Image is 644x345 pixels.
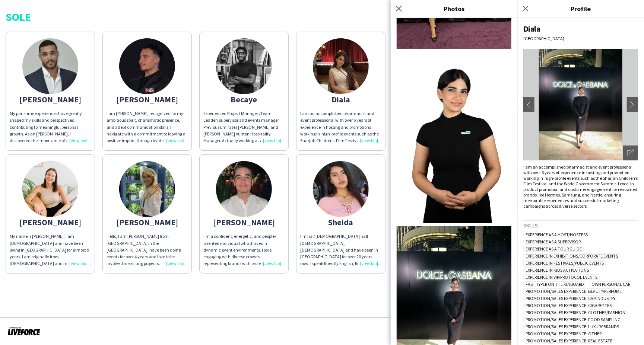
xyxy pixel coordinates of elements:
div: Experienced Project Manager /Team Leader/ supervisor and events manager. Previous Emirates [PERSO... [203,110,285,144]
img: Crew avatar or photo [523,49,638,160]
div: I am [PERSON_NAME], recognized for my ambitious spirit, charismatic presence, and adept communica... [107,110,188,144]
h3: Skills [523,222,638,229]
div: Open photos pop-in [623,146,638,160]
img: thumb-657db1c57588e.png [216,161,272,217]
img: thumb-6656fbc3a5347.jpeg [22,38,78,94]
h3: Profile [517,4,644,13]
img: thumb-663a52b15e3d2.jpg [216,38,272,94]
img: thumb-5f4f782e2bb8f.jpeg [313,161,369,217]
div: [PERSON_NAME] [107,219,188,226]
img: thumb-68a5c672616e3.jpeg [119,38,175,94]
div: My part-time experiences have greatly shaped my skills and perspectives, contributing to meaningf... [10,110,91,144]
span: Promotion/Sales Experience: Cigarettes [523,303,614,308]
img: thumb-663b6434b987f.jpg [22,161,78,217]
span: Hello, I am [PERSON_NAME] from [GEOGRAPHIC_DATA] in the [GEOGRAPHIC_DATA]I have been doing events... [107,233,181,266]
img: thumb-67efa92cc9ea8.jpeg [119,161,175,217]
span: Promotion/Sales Experience: Luxury Brands [523,324,621,329]
div: [PERSON_NAME] [10,219,91,226]
div: Becaye [203,96,285,103]
div: I'm a confident, energetic, and people-oriented individual who thrives in dynamic event environme... [203,233,285,267]
span: Experience as a Host/Hostess [523,232,590,237]
span: Fast Typer on the Keyboard [523,281,586,287]
span: Promotion/Sales Experience: Beauty/Perfume [523,288,624,294]
span: Experience in VIP/Protocol Events [523,274,600,280]
div: [GEOGRAPHIC_DATA] [523,36,638,41]
span: Promotion/Sales Experience: Clothes/Fashion [523,310,628,315]
span: Experience in Exhibitions/Corporate Events [523,253,620,259]
img: Powered by Liveforce [7,326,41,336]
span: Own Personal Car [589,281,632,287]
div: [PERSON_NAME] [107,96,188,103]
div: Diala [300,96,381,103]
span: Experience as a Tour Guide [523,246,584,252]
div: SOLE [6,11,638,22]
span: Promotion/Sales Experience: Food Sampling [523,317,623,322]
div: [PERSON_NAME] [203,219,285,226]
span: Experience in Kids Activations [523,267,591,273]
h3: Photos [391,4,517,13]
div: [PERSON_NAME] [10,96,91,103]
img: thumb-6835419268c50.jpeg [313,38,369,94]
span: Experience as a Supervisor [523,239,583,245]
div: I am an accomplished pharmacist and event professional with over 6 years of experience in hosting... [523,164,638,209]
div: My name is [PERSON_NAME], I am [DEMOGRAPHIC_DATA] and have been living in [GEOGRAPHIC_DATA] for a... [10,233,91,267]
span: Promotion/Sales Experience: Other [523,331,604,336]
span: Experience in Festivals/Public Events [523,260,606,266]
img: Crew photo 881292 [397,52,511,223]
span: Promotion/Sales Experience: Car Industry [523,296,618,301]
div: Sheida [300,219,381,226]
div: I am an accomplished pharmacist and event professional with over 6 years of experience in hosting... [300,110,381,144]
div: I’m half [DEMOGRAPHIC_DATA] half [DEMOGRAPHIC_DATA], [DEMOGRAPHIC_DATA] and have been in [GEOGRAP... [300,233,381,267]
span: Promotion/Sales Experience: Real Estate [523,338,615,344]
div: Diala [523,24,638,34]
